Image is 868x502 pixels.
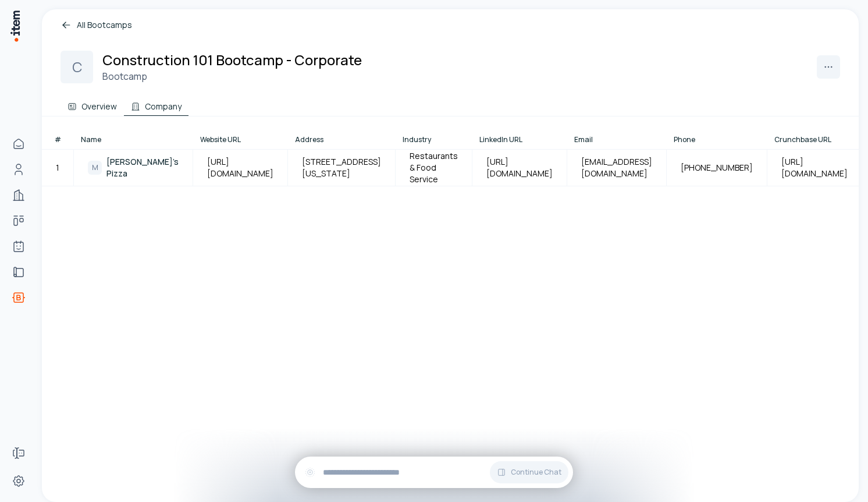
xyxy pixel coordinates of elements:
a: Settings [7,469,30,493]
img: Item Brain Logo [9,9,21,43]
button: Overview [61,93,124,116]
h3: Bootcamp [102,69,367,83]
a: proposals [7,260,30,284]
td: 1 [42,149,74,186]
a: Forms [7,441,30,465]
button: More actions [817,55,840,79]
span: Continue Chat [511,468,561,477]
div: C [61,51,93,83]
span: [STREET_ADDRESS][US_STATE] [302,156,381,179]
span: [URL][DOMAIN_NAME] [207,156,273,179]
span: [EMAIL_ADDRESS][DOMAIN_NAME] [581,156,652,179]
span: [URL][DOMAIN_NAME] [486,156,553,179]
a: All Bootcamps [61,19,840,31]
a: bootcamps [7,286,30,309]
button: Name [81,136,111,143]
button: Industry [403,136,440,143]
button: # [55,136,61,143]
button: Continue Chat [490,461,568,483]
a: People [7,158,30,181]
div: M [88,161,102,175]
a: M[PERSON_NAME]'s Pizza [88,156,179,179]
h2: Construction 101 Bootcamp - Corporate [102,50,362,69]
button: Address [295,136,333,143]
button: LinkedIn URL [479,136,532,143]
button: Crunchbase URL [774,136,841,143]
span: [URL][DOMAIN_NAME] [781,156,848,179]
div: Continue Chat [295,457,573,488]
a: Companies [7,183,30,207]
span: Restaurants & Food Service [410,150,458,185]
a: Agents [7,235,30,258]
span: [PHONE_NUMBER] [681,162,753,174]
button: Company [124,93,188,116]
a: Home [7,132,30,155]
button: Email [574,136,602,143]
a: Deals [7,209,30,232]
button: Phone [674,136,705,143]
button: Website URL [200,136,250,143]
span: [PERSON_NAME]'s Pizza [106,156,179,179]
